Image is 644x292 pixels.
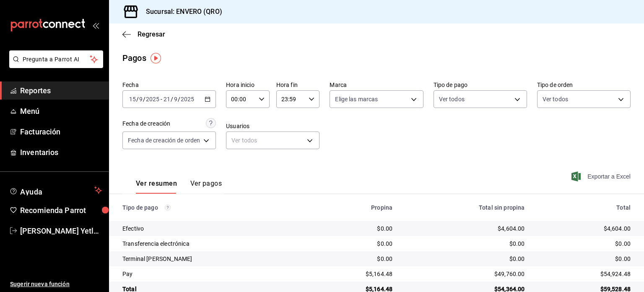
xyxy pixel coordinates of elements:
label: Tipo de pago [434,82,527,88]
span: Sugerir nueva función [10,280,102,289]
span: Pregunta a Parrot AI [23,55,90,64]
div: $4,604.00 [406,224,525,233]
span: [PERSON_NAME] Yetlonezi [PERSON_NAME] [20,225,102,237]
button: Exportar a Excel [573,171,631,182]
div: navigation tabs [136,179,222,194]
div: Propina [316,204,392,211]
span: Ayuda [20,185,91,195]
div: $4,604.00 [538,224,631,233]
span: Ver todos [543,95,568,103]
span: Inventarios [20,147,102,158]
span: Ver todos [439,95,465,103]
div: $0.00 [316,239,392,248]
button: Ver pagos [190,179,222,194]
span: Fecha de creación de orden [128,136,200,145]
div: Ver todos [226,132,319,149]
div: $0.00 [538,239,631,248]
input: -- [163,96,171,103]
span: Recomienda Parrot [20,205,102,216]
label: Hora inicio [226,82,270,88]
span: Reportes [20,85,102,96]
div: Terminal [PERSON_NAME] [122,255,302,263]
span: / [171,96,173,103]
label: Hora fin [276,82,320,88]
span: Elige las marcas [335,95,378,103]
div: $49,760.00 [406,270,525,278]
div: $0.00 [538,255,631,263]
div: Transferencia electrónica [122,239,302,248]
div: Fecha de creación [122,119,170,128]
button: Pregunta a Parrot AI [9,50,103,68]
input: -- [174,96,178,103]
input: -- [129,96,136,103]
input: ---- [145,96,160,103]
span: / [136,96,139,103]
input: -- [139,96,143,103]
label: Marca [330,82,423,88]
label: Fecha [122,82,216,88]
span: Menú [20,105,102,117]
div: $0.00 [406,255,525,263]
div: $5,164.48 [316,270,392,278]
div: Total [538,204,631,211]
div: Efectivo [122,224,302,233]
span: / [178,96,180,103]
a: Pregunta a Parrot AI [6,61,103,70]
span: / [143,96,145,103]
div: $0.00 [316,224,392,233]
div: $0.00 [406,239,525,248]
span: - [161,96,162,103]
div: $0.00 [316,255,392,263]
div: Pay [122,270,302,278]
div: $54,924.48 [538,270,631,278]
h3: Sucursal: ENVERO (QRO) [139,7,222,17]
button: Regresar [122,30,165,38]
span: Regresar [138,30,165,38]
button: Ver resumen [136,179,177,194]
div: Tipo de pago [122,204,302,211]
div: Pagos [122,52,146,64]
div: Total sin propina [406,204,525,211]
label: Tipo de orden [537,82,631,88]
span: Facturación [20,126,102,137]
button: open_drawer_menu [92,22,99,29]
label: Usuarios [226,123,319,129]
img: Tooltip marker [151,53,161,63]
input: ---- [180,96,195,103]
svg: Los pagos realizados con Pay y otras terminales son montos brutos. [165,205,171,210]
